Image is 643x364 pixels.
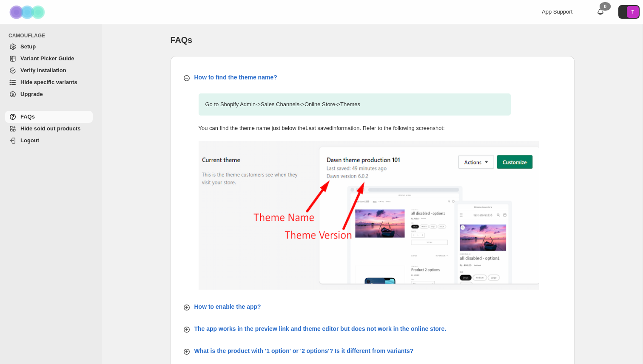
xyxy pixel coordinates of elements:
[20,125,81,132] span: Hide sold out products
[632,9,634,14] text: T
[5,111,93,123] a: FAQs
[5,76,93,88] a: Hide specific variants
[177,343,568,358] button: What is the product with '1 option' or '2 options'? Is it different from variants?
[20,91,43,97] span: Upgrade
[5,88,93,100] a: Upgrade
[20,79,77,85] span: Hide specific variants
[194,302,261,311] p: How to enable the app?
[5,123,93,135] a: Hide sold out products
[20,43,36,50] span: Setup
[20,67,66,73] span: Verify Installation
[618,5,640,19] button: Avatar with initials T
[20,137,39,144] span: Logout
[20,113,35,120] span: FAQs
[194,347,414,355] p: What is the product with '1 option' or '2 options'? Is it different from variants?
[5,65,93,76] a: Verify Installation
[627,6,639,18] span: Avatar with initials T
[20,55,74,62] span: Variant Picker Guide
[600,2,611,11] div: 0
[199,93,511,116] p: Go to Shopify Admin -> Sales Channels -> Online Store -> Themes
[177,299,568,314] button: How to enable the app?
[5,53,93,65] a: Variant Picker Guide
[596,8,605,16] a: 0
[199,141,539,290] img: find-theme-name
[199,124,511,133] p: You can find the theme name just below the Last saved information. Refer to the following screens...
[542,8,572,15] span: App Support
[177,70,568,85] button: How to find the theme name?
[171,35,192,45] span: FAQs
[5,135,93,147] a: Logout
[5,41,93,53] a: Setup
[177,321,568,336] button: The app works in the preview link and theme editor but does not work in the online store.
[7,0,49,24] img: Camouflage
[194,73,277,82] p: How to find the theme name?
[194,324,447,333] p: The app works in the preview link and theme editor but does not work in the online store.
[9,32,96,39] span: CAMOUFLAGE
